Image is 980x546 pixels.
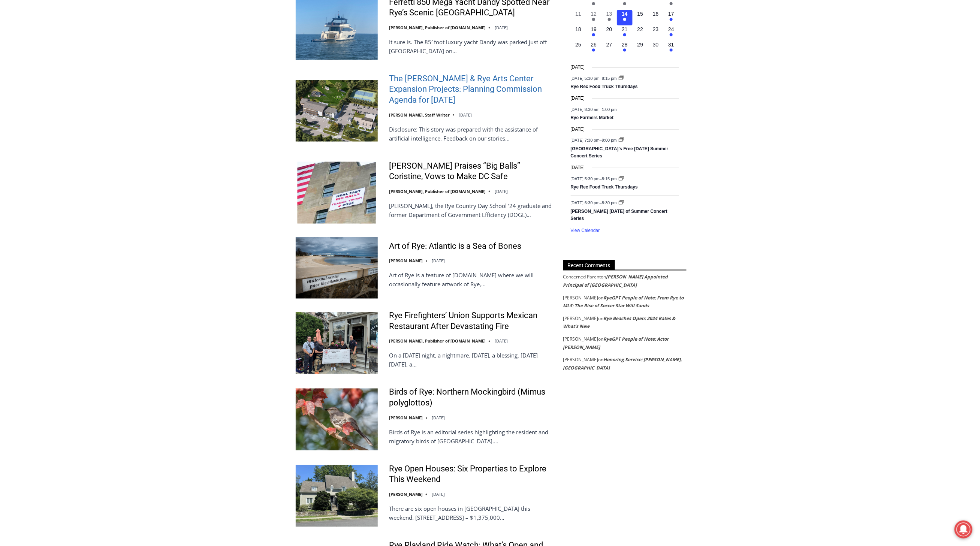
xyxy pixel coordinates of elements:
[296,312,378,374] img: Rye Firefighters’ Union Supports Mexican Restaurant After Devastating Fire
[432,258,445,264] time: [DATE]
[571,76,600,81] span: [DATE] 5:30 pm
[571,138,618,143] time: –
[495,188,508,194] time: [DATE]
[648,25,663,41] button: 23
[389,161,554,182] a: [PERSON_NAME] Praises “Big Balls” Coristine, Vows to Make DC Safe
[637,26,643,32] time: 22
[563,356,687,372] footer: on
[668,11,674,17] time: 17
[563,336,669,351] a: RyeGPT People of Note: Actor [PERSON_NAME]
[586,41,601,56] button: 26 Has events
[571,201,618,205] time: –
[563,316,598,322] span: [PERSON_NAME]
[601,41,617,56] button: 27
[663,10,679,25] button: 17 Has events
[571,84,638,90] a: Rye Rec Food Truck Thursdays
[602,138,617,143] span: 9:00 pm
[591,26,597,32] time: 19
[571,177,618,181] time: –
[389,241,521,252] a: Art of Rye: Atlantic is a Sea of Bones
[571,146,669,159] a: [GEOGRAPHIC_DATA]’s Free [DATE] Summer Concert Series
[389,37,554,55] p: It sure is. The 85′ foot luxury yacht Dandy was parked just off [GEOGRAPHIC_DATA] on…
[296,465,378,527] img: Rye Open Houses: Six Properties to Explore This Weekend
[623,33,626,36] em: Has events
[575,26,581,32] time: 18
[389,428,554,446] p: Birds of Rye is an editorial series highlighting the resident and migratory birds of [GEOGRAPHIC_...
[571,209,667,222] a: [PERSON_NAME] [DATE] of Summer Concert Series
[606,26,612,32] time: 20
[622,26,628,32] time: 21
[591,42,597,48] time: 26
[670,49,673,52] em: Has events
[389,125,554,143] p: Disclosure: This story was prepared with the assistance of artificial intelligence. Feedback on o...
[653,11,659,17] time: 16
[633,25,648,41] button: 22
[623,49,626,52] em: Has events
[296,80,378,142] img: The Osborn & Rye Arts Center Expansion Projects: Planning Commission Agenda for Tuesday, August 1...
[571,10,586,25] button: 11
[571,25,586,41] button: 18
[571,228,600,233] a: View Calendar
[389,464,554,485] a: Rye Open Houses: Six Properties to Explore This Weekend
[592,2,595,5] em: Has events
[601,10,617,25] button: 13 Has events
[608,18,611,21] em: Has events
[495,25,508,30] time: [DATE]
[389,338,486,344] a: [PERSON_NAME], Publisher of [DOMAIN_NAME]
[563,295,598,301] span: [PERSON_NAME]
[571,107,600,112] span: [DATE] 8:30 am
[571,107,617,112] time: –
[602,201,617,205] span: 8:30 pm
[432,415,445,421] time: [DATE]
[571,115,614,121] a: Rye Farmers Market
[459,112,472,118] time: [DATE]
[575,11,581,17] time: 11
[389,188,486,194] a: [PERSON_NAME], Publisher of [DOMAIN_NAME]
[389,504,554,522] p: There are six open houses in [GEOGRAPHIC_DATA] this weekend. [STREET_ADDRESS] – $1,375,000…
[563,357,682,371] a: Honoring Service: [PERSON_NAME], [GEOGRAPHIC_DATA]
[653,26,659,32] time: 23
[592,49,595,52] em: Has events
[389,351,554,369] p: On a [DATE] night, a nightmare. [DATE], a blessing. [DATE][DATE], a…
[617,10,632,25] button: 14 Has events
[563,335,687,352] footer: on
[623,18,626,21] em: Has events
[571,201,600,205] span: [DATE] 6:30 pm
[563,260,615,270] span: Recent Comments
[571,164,585,171] time: [DATE]
[586,25,601,41] button: 19 Has events
[571,76,618,81] time: –
[563,315,687,331] footer: on
[563,357,598,363] span: [PERSON_NAME]
[563,273,687,289] footer: on
[389,492,423,497] a: [PERSON_NAME]
[571,184,638,190] a: Rye Rec Food Truck Thursdays
[622,42,628,48] time: 28
[586,10,601,25] button: 12 Has events
[606,11,612,17] time: 13
[592,33,595,36] em: Has events
[571,64,585,71] time: [DATE]
[670,33,673,36] em: Has events
[591,11,597,17] time: 12
[296,162,378,223] img: Trump Praises “Big Balls” Coristine, Vows to Make DC Safe
[601,25,617,41] button: 20
[432,492,445,497] time: [DATE]
[389,311,554,332] a: Rye Firefighters’ Union Supports Mexican Restaurant After Devastating Fire
[602,76,617,81] span: 8:15 pm
[389,271,554,289] p: Art of Rye is a feature of [DOMAIN_NAME] where we will occasionally feature artwork of Rye,…
[389,387,554,408] a: Birds of Rye: Northern Mockingbird (Mimus polyglottos)
[648,41,663,56] button: 30
[617,25,632,41] button: 21 Has events
[389,112,450,118] a: [PERSON_NAME], Staff Writer
[648,10,663,25] button: 16
[495,338,508,344] time: [DATE]
[389,201,554,219] p: [PERSON_NAME], the Rye Country Day School ’24 graduate and former Department of Government Effici...
[663,25,679,41] button: 24 Has events
[633,10,648,25] button: 15
[389,73,554,106] a: The [PERSON_NAME] & Rye Arts Center Expansion Projects: Planning Commission Agenda for [DATE]
[571,95,585,102] time: [DATE]
[617,41,632,56] button: 28 Has events
[668,42,674,48] time: 31
[563,274,668,289] a: [PERSON_NAME] Appointed Principal of [GEOGRAPHIC_DATA]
